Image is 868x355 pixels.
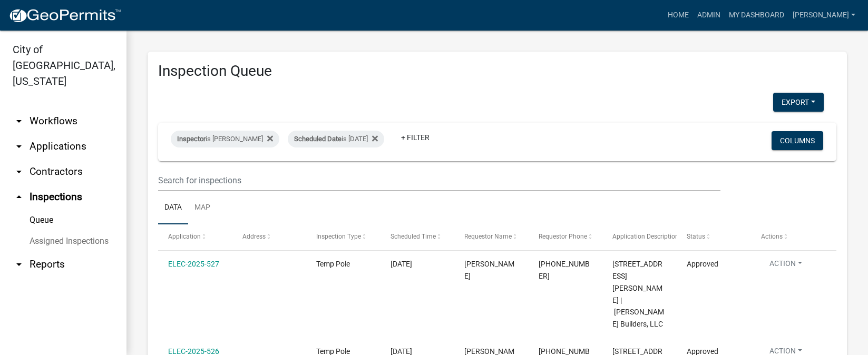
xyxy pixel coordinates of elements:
[539,233,587,240] span: Requestor Phone
[232,224,307,250] datatable-header-cell: Address
[168,260,219,268] a: ELEC-2025-527
[677,224,751,250] datatable-header-cell: Status
[391,233,436,240] span: Scheduled Time
[288,131,384,147] div: is [DATE]
[761,258,811,273] button: Action
[612,233,679,240] span: Application Description
[188,191,217,225] a: Map
[316,260,350,268] span: Temp Pole
[761,233,783,240] span: Actions
[750,224,825,250] datatable-header-cell: Actions
[13,165,25,178] i: arrow_drop_down
[664,5,693,25] a: Home
[602,224,677,250] datatable-header-cell: Application Description
[393,128,438,147] a: + Filter
[725,5,788,25] a: My Dashboard
[158,224,232,250] datatable-header-cell: Application
[529,224,603,250] datatable-header-cell: Requestor Phone
[693,5,725,25] a: Admin
[13,140,25,153] i: arrow_drop_down
[391,258,444,270] div: [DATE]
[294,135,342,143] span: Scheduled Date
[171,131,279,147] div: is [PERSON_NAME]
[306,224,381,250] datatable-header-cell: Inspection Type
[168,233,201,240] span: Application
[13,115,25,127] i: arrow_drop_down
[13,191,25,203] i: arrow_drop_up
[464,233,512,240] span: Requestor Name
[772,131,823,150] button: Columns
[158,170,720,191] input: Search for inspections
[158,191,188,225] a: Data
[687,260,718,268] span: Approved
[773,93,824,112] button: Export
[242,233,266,240] span: Address
[454,224,529,250] datatable-header-cell: Requestor Name
[316,233,361,240] span: Inspection Type
[158,62,836,80] h3: Inspection Queue
[464,260,514,280] span: William B Crist Jr
[788,5,860,25] a: [PERSON_NAME]
[612,260,664,328] span: 7986 Stacy Springs Blvd. | Steve Thieneman Builders, LLC
[177,135,206,143] span: Inspector
[381,224,455,250] datatable-header-cell: Scheduled Time
[687,233,705,240] span: Status
[13,258,25,271] i: arrow_drop_down
[539,260,590,280] span: 502 616-5598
